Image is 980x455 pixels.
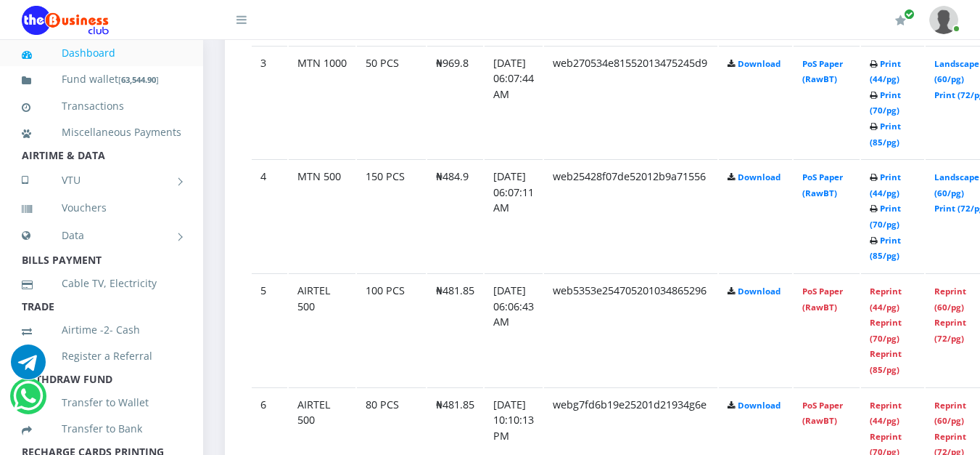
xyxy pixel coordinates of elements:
[870,235,901,262] a: Print (85/pg)
[544,159,717,272] td: web25428f07de52012b9a71556
[22,89,181,123] a: Transactions
[22,386,181,419] a: Transfer to Wallet
[870,203,901,230] a: Print (70/pg)
[289,46,355,158] td: MTN 1000
[934,317,966,344] a: Reprint (72/pg)
[22,36,181,70] a: Dashboard
[802,400,843,427] a: PoS Paper (RawBT)
[252,46,287,158] td: 3
[427,273,483,386] td: ₦481.85
[802,58,843,85] a: PoS Paper (RawBT)
[485,159,543,272] td: [DATE] 06:07:11 AM
[121,74,156,85] b: 63,544.90
[870,348,902,375] a: Reprint (85/pg)
[895,15,906,26] i: Renew/Upgrade Subscription
[22,412,181,446] a: Transfer to Bank
[357,273,426,386] td: 100 PCS
[357,46,426,158] td: 50 PCS
[738,400,781,411] a: Download
[427,46,483,158] td: ₦969.8
[870,121,901,148] a: Print (85/pg)
[22,6,109,35] img: Logo
[357,159,426,272] td: 150 PCS
[289,159,355,272] td: MTN 500
[904,9,915,20] span: Renew/Upgrade Subscription
[802,172,843,198] a: PoS Paper (RawBT)
[289,273,355,386] td: AIRTEL 500
[544,46,717,158] td: web270534e81552013475245d9
[934,58,979,85] a: Landscape (60/pg)
[870,317,902,344] a: Reprint (70/pg)
[22,116,181,149] a: Miscellaneous Payments
[485,273,543,386] td: [DATE] 06:06:43 AM
[870,400,902,427] a: Reprint (44/pg)
[11,355,46,379] a: Chat for support
[544,273,717,386] td: web5353e254705201034865296
[738,58,781,69] a: Download
[13,390,43,414] a: Chat for support
[22,267,181,300] a: Cable TV, Electricity
[870,58,901,85] a: Print (44/pg)
[934,286,966,313] a: Reprint (60/pg)
[427,159,483,272] td: ₦484.9
[22,313,181,347] a: Airtime -2- Cash
[934,172,979,198] a: Landscape (60/pg)
[22,191,181,225] a: Vouchers
[870,89,901,116] a: Print (70/pg)
[118,74,159,85] small: [ ]
[870,286,902,313] a: Reprint (44/pg)
[738,286,781,297] a: Download
[22,217,181,254] a: Data
[738,172,781,182] a: Download
[802,286,843,313] a: PoS Paper (RawBT)
[870,172,901,198] a: Print (44/pg)
[22,162,181,198] a: VTU
[22,339,181,373] a: Register a Referral
[22,63,181,97] a: Fund wallet[63,544.90]
[929,6,958,34] img: User
[252,159,287,272] td: 4
[252,273,287,386] td: 5
[934,400,966,427] a: Reprint (60/pg)
[485,46,543,158] td: [DATE] 06:07:44 AM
